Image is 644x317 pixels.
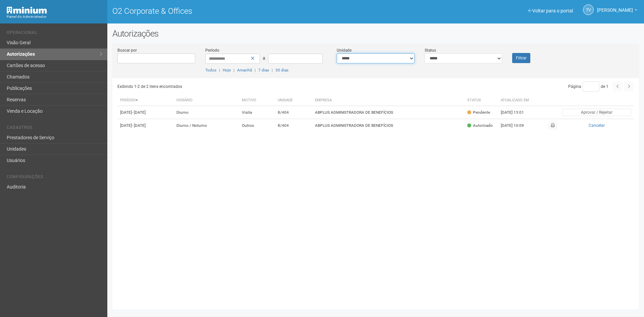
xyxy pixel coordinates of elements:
td: 8/404 [275,106,312,119]
div: Autorizado [467,123,493,128]
span: - [DATE] [132,110,146,115]
button: Cancelar [562,122,631,129]
div: Painel do Administrador [7,14,102,20]
td: ABPLUS ADMINISTRADORA DE BENEFÍCIOS [312,119,465,132]
td: ABPLUS ADMINISTRADORA DE BENEFÍCIOS [312,106,465,119]
th: Período [117,95,174,106]
li: Operacional [7,30,102,37]
span: | [219,68,220,72]
span: - [DATE] [132,123,146,128]
td: [DATE] 10:09 [498,119,535,132]
span: | [233,68,234,72]
label: Buscar por [117,47,137,53]
button: Aprovar / Rejeitar [562,109,631,116]
label: Unidade [337,47,352,53]
a: 7 dias [258,68,269,72]
label: Status [425,47,436,53]
div: Pendente [467,110,490,115]
th: Unidade [275,95,312,106]
span: Thayane Vasconcelos Torres [597,1,633,13]
li: Configurações [7,174,102,181]
div: Exibindo 1-2 de 2 itens encontrados [117,82,374,92]
span: | [255,68,256,72]
h2: Autorizações [112,29,639,39]
a: TV [583,4,594,15]
span: a [263,55,265,61]
a: Amanhã [237,68,252,72]
span: | [272,68,273,72]
button: Filtrar [512,53,530,63]
a: Hoje [223,68,231,72]
a: 30 dias [275,68,288,72]
td: Outros [239,119,275,132]
th: Motivo [239,95,275,106]
td: Diurno [174,106,239,119]
a: Todos [205,68,216,72]
a: [PERSON_NAME] [597,8,637,14]
td: [DATE] 13:01 [498,106,535,119]
li: Cadastros [7,125,102,132]
label: Período [205,47,219,53]
img: Minium [7,7,47,14]
td: Visita [239,106,275,119]
td: Diurno / Noturno [174,119,239,132]
th: Status [465,95,498,106]
td: [DATE] [117,106,174,119]
a: Voltar para o portal [528,8,573,13]
span: Página de 1 [568,84,608,89]
th: Atualizado em [498,95,535,106]
h1: O2 Corporate & Offices [112,7,371,15]
th: Empresa [312,95,465,106]
th: Horário [174,95,239,106]
td: [DATE] [117,119,174,132]
td: 8/404 [275,119,312,132]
